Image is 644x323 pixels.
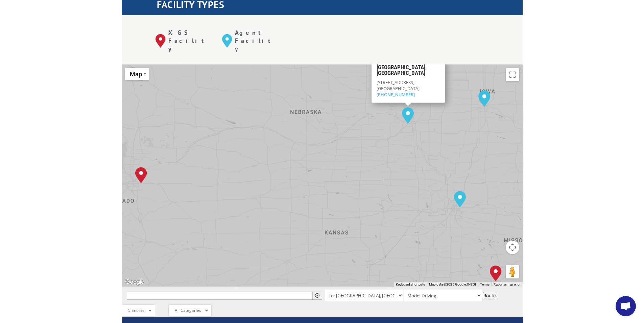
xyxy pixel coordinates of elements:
[235,29,279,53] p: Agent Facility
[376,85,419,91] span: [GEOGRAPHIC_DATA]
[506,265,519,278] button: Drag Pegman onto the map to open Street View
[429,282,476,286] span: Map data ©2025 Google, INEGI
[312,292,322,300] button: 
[490,265,502,281] div: Springfield, MO
[175,307,201,313] span: All Categories
[123,278,146,287] a: Open this area in Google Maps (opens a new window)
[506,68,519,81] button: Toggle fullscreen view
[128,307,145,313] span: 5 Entries
[616,296,636,316] div: Open chat
[376,91,414,98] a: [PHONE_NUMBER]
[483,292,496,299] button: Route
[315,293,319,298] span: 
[376,79,414,85] span: [STREET_ADDRESS]
[506,241,519,254] button: Map camera controls
[480,282,490,286] a: Terms
[494,282,521,286] a: Report a map error
[478,90,490,107] div: Des Moines, IA
[130,71,142,78] span: Map
[123,278,146,287] img: Google
[437,62,442,66] span: Close
[376,64,439,79] h3: [GEOGRAPHIC_DATA], [GEOGRAPHIC_DATA]
[125,68,149,80] button: Change map style
[454,191,466,207] div: Kansas City, MO
[402,107,414,124] div: Omaha, NE
[135,167,147,183] div: Denver, CO
[396,282,425,287] button: Keyboard shortcuts
[168,29,212,53] p: XGS Facility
